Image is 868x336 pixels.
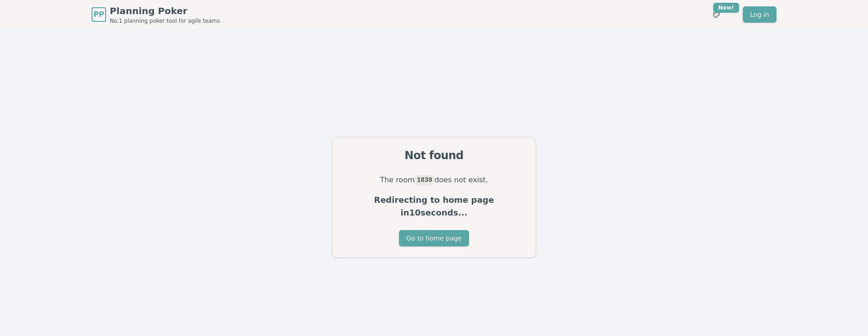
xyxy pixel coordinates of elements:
span: Planning Poker [110,5,220,17]
p: The room does not exist. [343,174,525,186]
code: 1839 [415,175,434,185]
p: Redirecting to home page in 10 seconds... [343,194,525,219]
div: New! [713,3,739,13]
button: New! [708,6,725,23]
div: Not found [343,148,525,163]
a: Log in [743,6,776,23]
span: PP [93,9,104,20]
button: Go to home page [399,230,469,246]
span: No.1 planning poker tool for agile teams [110,17,220,25]
a: PPPlanning PokerNo.1 planning poker tool for agile teams [92,5,220,25]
